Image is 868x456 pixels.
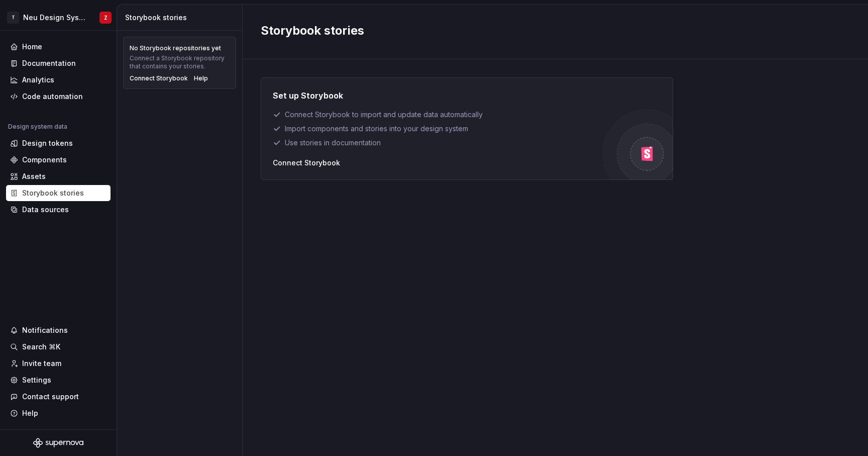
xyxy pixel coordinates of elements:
[22,205,69,215] div: Data sources
[8,123,67,131] div: Design system data
[6,72,111,88] a: Analytics
[22,155,67,165] div: Components
[273,158,340,168] button: Connect Storybook
[22,92,83,102] div: Code automation
[6,405,111,421] button: Help
[22,375,51,385] div: Settings
[22,42,42,52] div: Home
[6,355,111,372] a: Invite team
[194,74,208,82] a: Help
[6,55,111,71] a: Documentation
[273,124,603,134] div: Import components and stories into your design system
[22,342,60,352] div: Search ⌘K
[6,39,111,55] a: Home
[130,74,188,82] button: Connect Storybook
[23,13,87,23] div: Neu Design System
[6,152,111,168] a: Components
[22,188,84,198] div: Storybook stories
[22,358,61,369] div: Invite team
[6,372,111,388] a: Settings
[130,54,230,70] div: Connect a Storybook repository that contains your stories.
[273,138,603,148] div: Use stories in documentation
[6,135,111,151] a: Design tokens
[6,322,111,338] button: Notifications
[6,339,111,355] button: Search ⌘K
[6,389,111,405] button: Contact support
[22,325,68,335] div: Notifications
[7,12,19,24] div: T
[6,185,111,201] a: Storybook stories
[22,58,76,68] div: Documentation
[261,23,838,39] h2: Storybook stories
[104,14,107,22] div: Z
[273,89,343,102] h4: Set up Storybook
[2,7,115,28] button: TNeu Design SystemZ
[22,171,46,181] div: Assets
[22,392,79,402] div: Contact support
[273,110,603,120] div: Connect Storybook to import and update data automatically
[22,408,38,418] div: Help
[130,44,221,52] div: No Storybook repositories yet
[33,438,83,448] svg: Supernova Logo
[6,88,111,105] a: Code automation
[125,13,238,23] div: Storybook stories
[6,168,111,185] a: Assets
[22,138,73,148] div: Design tokens
[22,75,54,85] div: Analytics
[6,202,111,218] a: Data sources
